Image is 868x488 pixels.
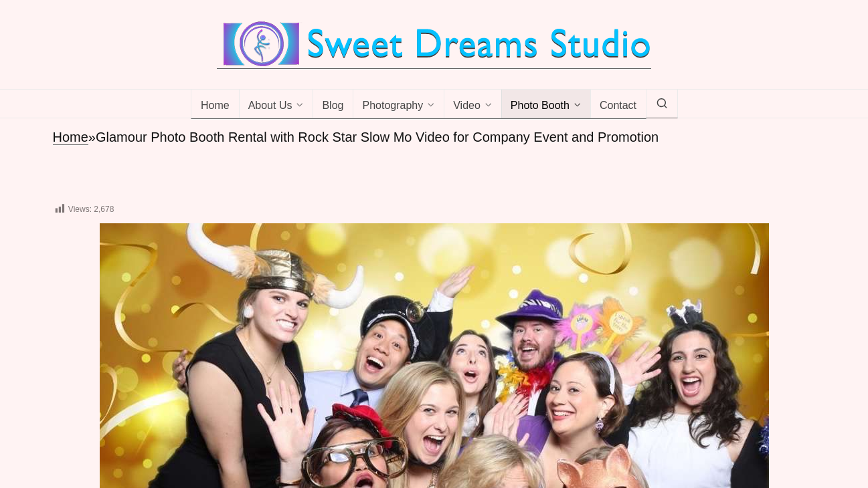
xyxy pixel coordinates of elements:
span: Glamour Photo Booth Rental with Rock Star Slow Mo Video for Company Event and Promotion [96,130,659,144]
nav: breadcrumbs [53,128,816,146]
span: » [88,130,96,144]
a: Home [53,130,88,145]
span: Photo Booth [511,100,570,113]
a: Video [444,90,502,119]
a: Blog [313,90,353,119]
a: Home [191,90,240,119]
span: Home [201,100,230,113]
span: 2,678 [94,205,114,214]
span: Blog [322,100,343,113]
span: Photography [362,100,423,113]
a: About Us [239,90,314,119]
span: Video [453,100,481,113]
a: Photo Booth [501,90,591,119]
span: Contact [600,100,636,113]
span: About Us [248,100,292,113]
a: Contact [590,90,646,119]
a: Photography [353,90,444,119]
span: Views: [68,205,92,214]
img: Best Wedding Event Photography Photo Booth Videography NJ NY [217,20,651,68]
